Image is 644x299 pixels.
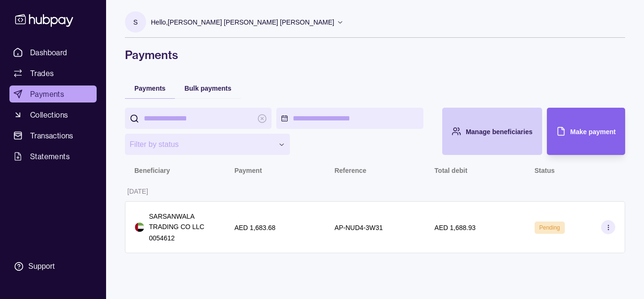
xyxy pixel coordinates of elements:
span: Collections [30,109,68,120]
a: Collections [9,106,97,123]
a: Transactions [9,127,97,144]
span: Trades [30,68,54,79]
a: Support [9,256,97,276]
p: Status [535,167,555,174]
p: Payment [234,167,262,174]
button: Manage beneficiaries [442,108,542,155]
p: 0054612 [149,233,215,243]
p: SARSANWALA TRADING CO LLC [149,211,215,232]
span: Manage beneficiaries [466,128,533,136]
span: Dashboard [30,47,67,58]
span: Bulk payments [184,85,231,92]
a: Payments [9,85,97,103]
input: search [144,108,253,129]
p: Reference [334,167,366,174]
span: Pending [539,224,560,231]
p: AED 1,683.68 [234,224,275,231]
span: Make payment [570,128,616,136]
p: Hello, [PERSON_NAME] [PERSON_NAME] [PERSON_NAME] [151,17,334,27]
div: Support [28,261,55,272]
p: S [133,17,138,27]
button: Make payment [547,108,625,155]
p: Total debit [435,167,468,174]
span: Statements [30,151,70,162]
h1: Payments [125,47,625,62]
a: Trades [9,65,97,82]
img: ae [135,222,144,232]
p: Beneficiary [134,167,170,174]
span: Payments [134,85,165,92]
span: Payments [30,88,64,100]
a: Dashboard [9,44,97,61]
p: AED 1,688.93 [435,224,476,231]
span: Transactions [30,130,74,141]
a: Statements [9,148,97,165]
p: AP-NUD4-3W31 [334,224,383,231]
p: [DATE] [127,188,148,195]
